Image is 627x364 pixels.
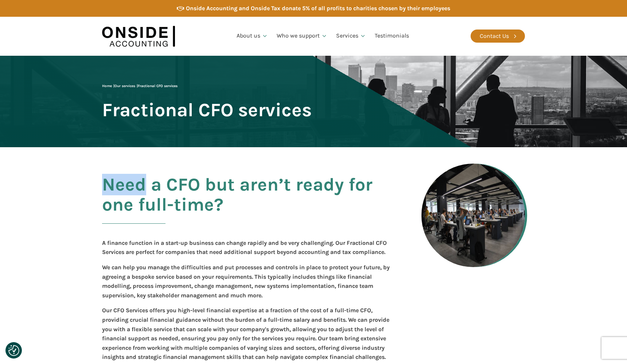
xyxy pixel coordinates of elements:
[102,22,175,50] img: Onside Accounting
[102,84,178,88] span: | |
[232,24,272,48] a: About us
[480,31,509,41] div: Contact Us
[471,30,525,43] a: Contact Us
[186,4,450,13] div: Onside Accounting and Onside Tax donate 5% of all profits to charities chosen by their employees
[370,24,413,48] a: Testimonials
[102,100,312,120] span: Fractional CFO services
[102,306,398,362] p: Our CFO Services offers you high-level financial expertise at a fraction of the cost of a full-ti...
[272,24,332,48] a: Who we support
[102,175,398,232] h2: Need a CFO but aren’t ready for one full-time?
[8,345,19,356] button: Consent Preferences
[102,238,398,257] p: A finance function in a start-up business can change rapidly and be very challenging. Our Fractio...
[8,345,19,356] img: Revisit consent button
[102,84,112,88] a: Home
[102,263,398,300] p: We can help you manage the difficulties and put processes and controls in place to protect your f...
[332,24,370,48] a: Services
[114,84,135,88] a: Our services
[138,84,178,88] span: Fractional CFO services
